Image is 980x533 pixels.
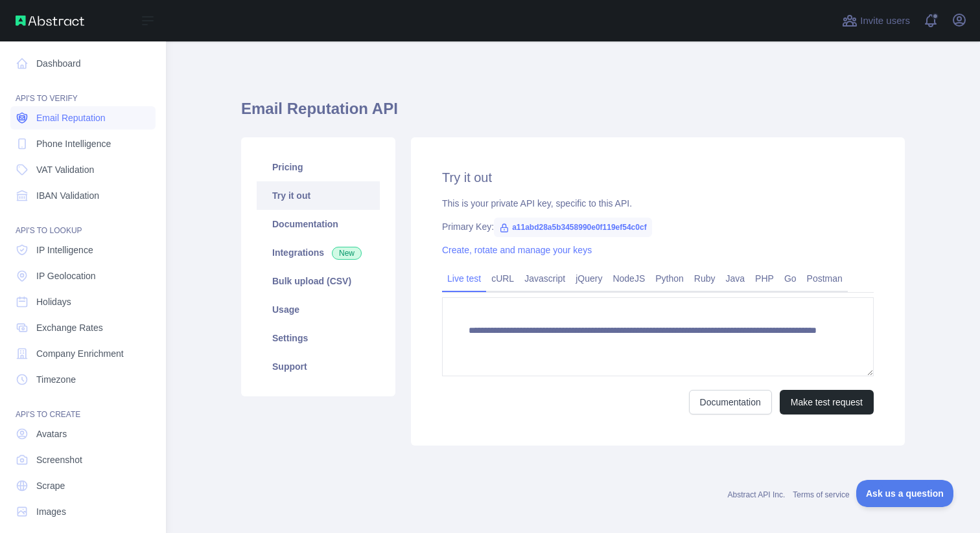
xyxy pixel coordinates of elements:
[10,238,156,262] a: IP Intelligence
[10,316,156,339] a: Exchange Rates
[36,244,93,256] span: IP Intelligence
[36,373,76,386] span: Timezone
[36,427,67,440] span: Avatars
[36,295,71,308] span: Holidays
[442,168,874,187] h2: Try it out
[332,247,362,260] span: New
[779,268,802,289] a: Go
[494,218,652,237] span: a11abd28a5b3458990e0f119ef54c0cf
[10,210,156,236] div: API'S TO LOOKUP
[36,453,82,466] span: Screenshot
[570,268,607,289] a: jQuery
[36,111,106,124] span: Email Reputation
[36,479,65,492] span: Scrape
[10,394,156,420] div: API'S TO CREATE
[10,368,156,391] a: Timezone
[10,500,156,523] a: Images
[36,189,99,202] span: IBAN Validation
[10,52,156,75] a: Dashboard
[10,184,156,207] a: IBAN Validation
[241,98,905,130] h1: Email Reputation API
[486,268,519,289] a: cURL
[36,321,103,334] span: Exchange Rates
[689,268,721,289] a: Ruby
[442,197,874,210] div: This is your private API key, specific to this API.
[442,268,486,289] a: Live test
[793,490,849,499] a: Terms of service
[721,268,751,289] a: Java
[36,505,66,518] span: Images
[10,78,156,104] div: API'S TO VERIFY
[689,390,772,414] a: Documentation
[519,268,570,289] a: Javascript
[750,268,779,289] a: PHP
[257,295,380,324] a: Usage
[257,181,380,210] a: Try it out
[10,158,156,181] a: VAT Validation
[257,267,380,295] a: Bulk upload (CSV)
[839,10,913,31] button: Invite users
[36,137,111,150] span: Phone Intelligence
[36,269,96,282] span: IP Geolocation
[257,210,380,238] a: Documentation
[257,324,380,352] a: Settings
[442,220,874,233] div: Primary Key:
[36,347,124,360] span: Company Enrichment
[10,342,156,365] a: Company Enrichment
[10,448,156,471] a: Screenshot
[257,153,380,181] a: Pricing
[10,290,156,313] a: Holidays
[10,474,156,497] a: Scrape
[10,422,156,446] a: Avatars
[780,390,874,414] button: Make test request
[860,14,910,28] span: Invite users
[10,106,156,130] a: Email Reputation
[257,238,380,267] a: Integrations New
[16,16,84,26] img: Abstract API
[856,480,954,507] iframe: Toggle Customer Support
[607,268,650,289] a: NodeJS
[36,163,94,176] span: VAT Validation
[728,490,786,499] a: Abstract API Inc.
[442,245,592,255] a: Create, rotate and manage your keys
[650,268,689,289] a: Python
[10,264,156,288] a: IP Geolocation
[802,268,848,289] a: Postman
[10,132,156,155] a: Phone Intelligence
[257,352,380,381] a: Support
